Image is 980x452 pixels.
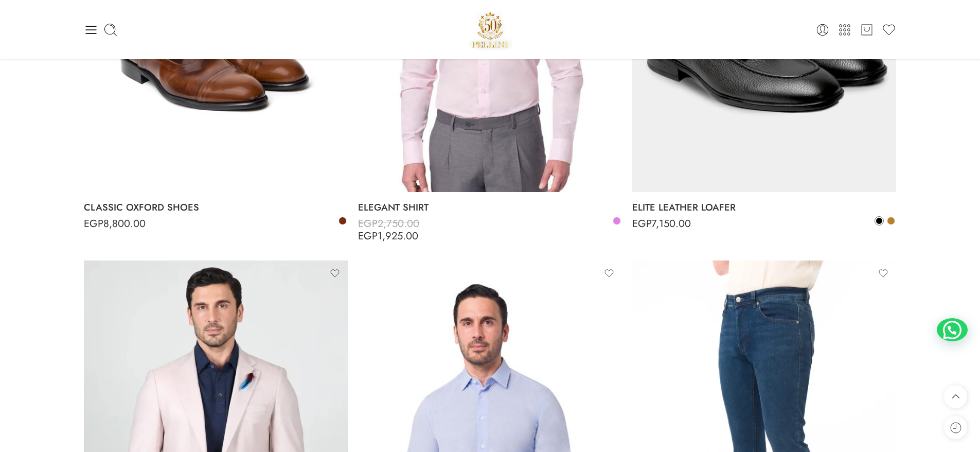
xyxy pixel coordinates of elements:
[860,23,874,37] a: Cart
[358,229,418,244] bdi: 1,925.00
[815,23,830,37] a: Login / Register
[632,216,651,231] span: EGP
[84,197,348,218] a: CLASSIC OXFORD SHOES
[886,216,896,225] a: Camel
[612,216,621,225] a: Light Pink
[338,216,347,225] a: Brown
[84,216,146,231] bdi: 8,800.00
[358,216,378,231] span: EGP
[632,197,896,218] a: ELITE LEATHER LOAFER
[358,229,378,244] span: EGP
[358,216,419,231] bdi: 2,750.00
[468,8,512,51] a: Pellini -
[882,23,896,37] a: Wishlist
[84,216,103,231] span: EGP
[632,216,691,231] bdi: 7,150.00
[468,8,512,51] img: Pellini
[875,216,884,225] a: Black
[358,197,622,218] a: ELEGANT SHIRT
